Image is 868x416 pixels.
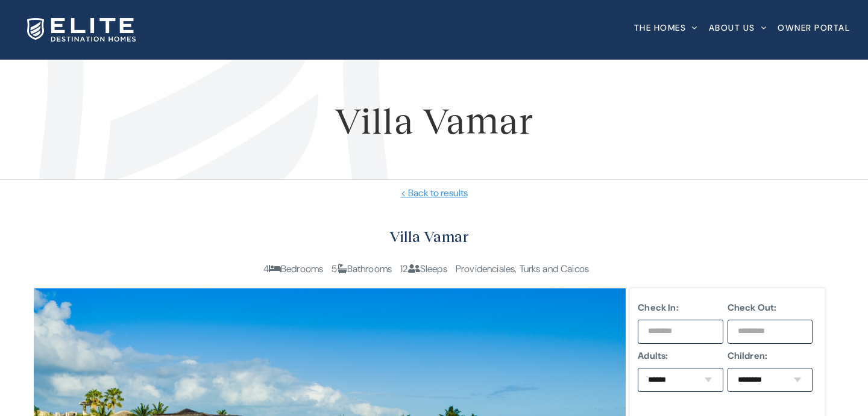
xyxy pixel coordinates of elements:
[18,93,850,147] h1: Villa Vamar
[27,18,136,42] img: Elite Destination Homes Logo
[400,262,447,275] span: 12 Sleeps
[638,349,723,363] label: Adults:
[709,23,755,32] span: About Us
[778,3,850,52] a: Owner Portal
[709,3,767,52] a: About Us
[728,349,813,363] label: Children:
[634,3,851,52] nav: Main Menu
[18,186,850,200] a: < Back to results
[778,23,850,32] span: Owner Portal
[263,262,324,275] span: 4 Bedrooms
[728,300,813,315] label: Check Out:
[332,262,392,275] span: 5 Bathrooms
[634,3,698,52] a: The Homes
[34,225,825,249] h2: Villa Vamar
[634,23,687,32] span: The Homes
[456,262,589,275] span: Providenciales, Turks and Caicos
[638,300,723,315] label: Check In:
